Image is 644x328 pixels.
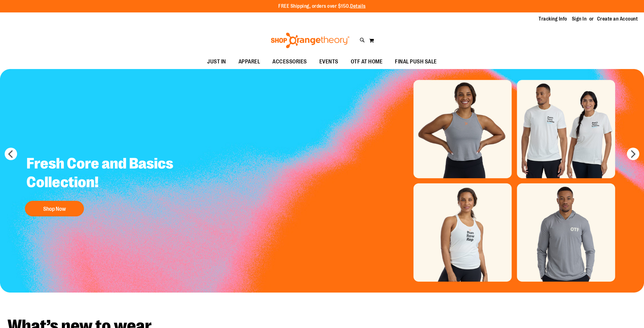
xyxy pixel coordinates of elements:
span: APPAREL [239,55,260,69]
span: EVENTS [319,55,338,69]
h2: Fresh Core and Basics Collection! [22,150,188,198]
a: FINAL PUSH SALE [389,55,443,69]
span: JUST IN [207,55,226,69]
span: FINAL PUSH SALE [395,55,437,69]
a: Tracking Info [539,16,567,22]
span: ACCESSORIES [272,55,307,69]
button: Shop Now [25,201,84,216]
img: Shop Orangetheory [270,33,350,48]
p: FREE Shipping, orders over $150. [278,3,366,10]
a: Sign In [572,16,587,22]
button: next [627,148,639,160]
button: prev [5,148,17,160]
a: OTF AT HOME [345,55,389,69]
a: JUST IN [201,55,232,69]
a: Fresh Core and Basics Collection! Shop Now [22,150,188,219]
a: EVENTS [313,55,345,69]
a: ACCESSORIES [266,55,313,69]
a: Create an Account [597,16,638,22]
span: OTF AT HOME [351,55,383,69]
a: Details [350,3,366,9]
a: APPAREL [232,55,266,69]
